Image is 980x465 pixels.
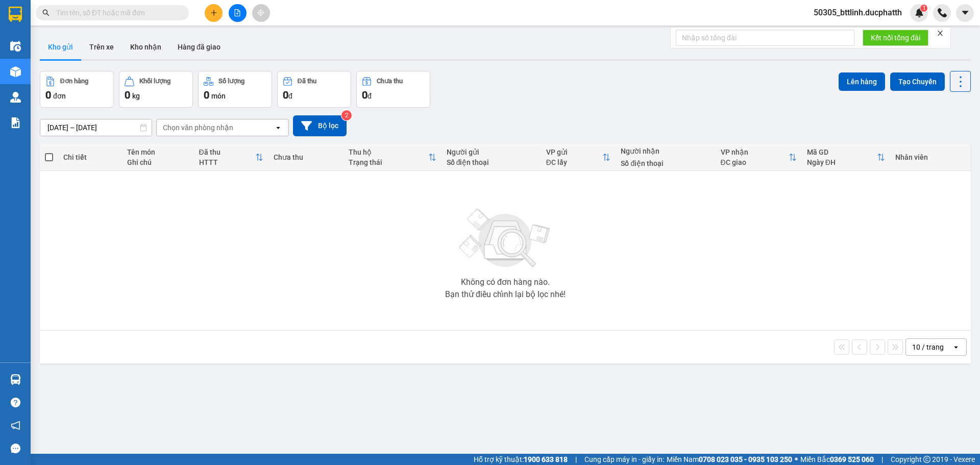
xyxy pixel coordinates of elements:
button: Đơn hàng0đơn [40,71,114,108]
img: icon-new-feature [915,8,924,17]
span: Miền Nam [667,454,792,465]
button: Khối lượng0kg [119,71,193,108]
button: Hàng đã giao [169,35,229,59]
img: svg+xml;base64,PHN2ZyBjbGFzcz0ibGlzdC1wbHVnX19zdmciIHhtbG5zPSJodHRwOi8vd3d3LnczLm9yZy8yMDAwL3N2Zy... [454,203,556,274]
span: 0 [125,89,130,101]
input: Tìm tên, số ĐT hoặc mã đơn [56,7,177,18]
div: Thu hộ [349,148,428,156]
sup: 1 [920,5,927,12]
th: Toggle SortBy [716,144,802,171]
span: aim [257,9,264,16]
span: đ [288,92,292,100]
span: copyright [923,456,930,463]
svg: open [952,343,960,351]
div: Chọn văn phòng nhận [163,123,233,133]
span: Kết nối tổng đài [871,32,920,43]
div: Bạn thử điều chỉnh lại bộ lọc nhé! [445,290,566,299]
button: Bộ lọc [293,115,347,136]
div: Chưa thu [274,153,338,161]
span: đ [367,92,372,100]
span: caret-down [961,8,970,17]
button: Đã thu0đ [277,71,351,108]
div: Tên món [127,148,189,156]
button: Số lượng0món [198,71,272,108]
button: aim [252,4,270,22]
th: Toggle SortBy [802,144,890,171]
span: search [42,9,50,16]
span: Cung cấp máy in - giấy in: [584,454,664,465]
span: | [575,454,577,465]
svg: open [274,124,282,132]
strong: 0708 023 035 - 0935 103 250 [699,455,792,463]
th: Toggle SortBy [541,144,616,171]
div: VP gửi [546,148,603,156]
img: warehouse-icon [10,41,21,52]
button: file-add [229,4,247,22]
span: 50305_bttlinh.ducphatth [805,6,910,19]
div: Không có đơn hàng nào. [461,278,550,286]
div: Trạng thái [349,158,428,166]
button: Chưa thu0đ [356,71,430,108]
div: VP nhận [721,148,789,156]
sup: 2 [341,110,352,120]
span: món [211,92,226,100]
div: Số điện thoại [447,158,536,166]
div: 10 / trang [912,342,944,352]
th: Toggle SortBy [194,144,269,171]
div: Người gửi [447,148,536,156]
span: 0 [204,89,209,101]
span: close [937,30,944,37]
img: warehouse-icon [10,374,21,385]
div: Ngày ĐH [807,158,877,166]
div: Nhân viên [895,153,966,161]
button: plus [205,4,223,22]
input: Select a date range. [40,119,152,136]
span: message [11,444,20,453]
span: Miền Bắc [800,454,874,465]
div: Chi tiết [63,153,116,161]
input: Nhập số tổng đài [676,30,854,46]
img: phone-icon [938,8,947,17]
div: Người nhận [621,147,710,155]
div: Đã thu [298,78,316,85]
img: solution-icon [10,117,21,128]
button: Kho gửi [40,35,81,59]
button: Lên hàng [839,72,885,91]
span: ⚪️ [795,457,798,461]
span: question-circle [11,398,20,407]
div: Mã GD [807,148,877,156]
button: Trên xe [81,35,122,59]
button: Tạo Chuyến [890,72,945,91]
span: Hỗ trợ kỹ thuật: [474,454,568,465]
div: Khối lượng [139,78,170,85]
span: file-add [234,9,241,16]
span: | [881,454,883,465]
span: 1 [922,5,925,12]
button: Kết nối tổng đài [863,30,928,46]
div: Số lượng [218,78,244,85]
th: Toggle SortBy [344,144,442,171]
div: Đơn hàng [60,78,88,85]
span: đơn [53,92,66,100]
span: 0 [283,89,288,101]
span: 0 [45,89,51,101]
img: logo-vxr [9,7,22,22]
div: Ghi chú [127,158,189,166]
span: kg [132,92,140,100]
span: 0 [362,89,367,101]
div: Số điện thoại [621,159,710,167]
span: plus [210,9,217,16]
strong: 0369 525 060 [830,455,874,463]
div: ĐC giao [721,158,789,166]
button: caret-down [956,4,974,22]
div: Chưa thu [377,78,403,85]
img: warehouse-icon [10,66,21,77]
div: Đã thu [199,148,256,156]
span: notification [11,421,20,430]
div: ĐC lấy [546,158,603,166]
button: Kho nhận [122,35,169,59]
strong: 1900 633 818 [524,455,568,463]
img: warehouse-icon [10,92,21,103]
div: HTTT [199,158,256,166]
